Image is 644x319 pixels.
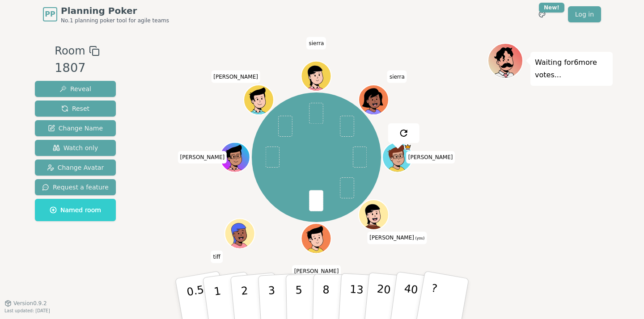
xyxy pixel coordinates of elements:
[387,70,407,83] span: Click to change your name
[35,159,116,176] button: Change Avatar
[48,124,103,133] span: Change Name
[43,4,169,24] a: PPPlanning PokerNo.1 planning poker tool for agile teams
[42,183,109,192] span: Request a feature
[45,9,55,20] span: PP
[35,101,116,117] button: Reset
[534,6,550,22] button: New!
[414,236,425,240] span: (you)
[4,308,50,313] span: Last updated: [DATE]
[61,17,169,24] span: No.1 planning poker tool for agile teams
[211,251,222,263] span: Click to change your name
[360,201,388,229] button: Click to change your avatar
[35,199,116,221] button: Named room
[13,300,47,307] span: Version 0.9.2
[35,140,116,156] button: Watch only
[55,43,85,59] span: Room
[367,231,427,244] span: Click to change your name
[35,120,116,136] button: Change Name
[398,128,409,139] img: reset
[404,143,412,151] span: spencer is the host
[47,163,104,172] span: Change Avatar
[55,59,99,77] div: 1807
[539,3,564,13] div: New!
[4,300,47,307] button: Version0.9.2
[535,56,608,81] p: Waiting for 6 more votes...
[292,265,341,277] span: Click to change your name
[306,37,326,50] span: Click to change your name
[61,4,169,17] span: Planning Poker
[178,151,227,164] span: Click to change your name
[406,151,455,164] span: Click to change your name
[35,179,116,195] button: Request a feature
[61,104,89,113] span: Reset
[35,81,116,97] button: Reveal
[211,70,260,83] span: Click to change your name
[59,84,91,93] span: Reveal
[53,143,98,152] span: Watch only
[568,6,601,22] a: Log in
[50,206,101,214] span: Named room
